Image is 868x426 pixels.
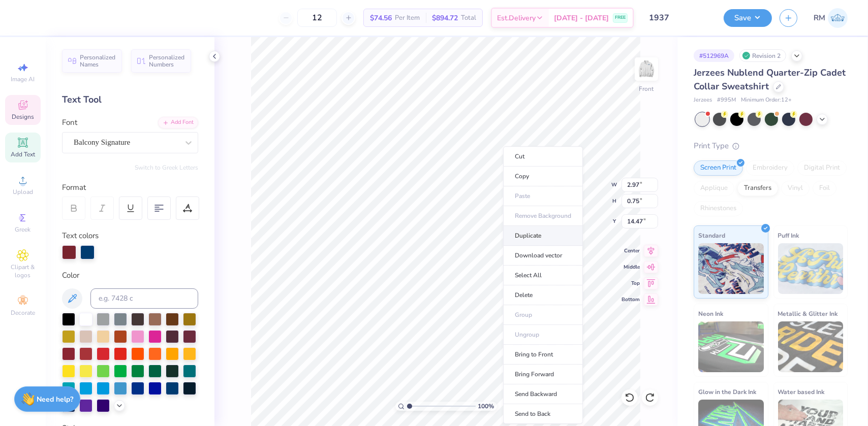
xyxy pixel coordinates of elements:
[639,84,654,93] div: Front
[5,263,41,279] span: Clipart & logos
[778,243,844,294] img: Puff Ink
[698,308,723,319] span: Neon Ink
[297,9,337,27] input: – –
[11,75,35,83] span: Image AI
[12,113,34,121] span: Designs
[432,13,458,23] span: $894.72
[503,285,583,305] li: Delete
[503,404,583,424] li: Send to Back
[694,96,712,105] span: Jerzees
[615,14,626,21] span: FREE
[370,13,392,23] span: $74.56
[781,181,810,196] div: Vinyl
[698,243,764,294] img: Standard
[797,160,847,176] div: Digital Print
[503,167,583,186] li: Copy
[778,386,825,397] span: Water based Ink
[622,264,640,271] span: Middle
[62,270,198,281] div: Color
[622,296,640,303] span: Bottom
[622,280,640,287] span: Top
[813,181,836,196] div: Foil
[503,146,583,167] li: Cut
[62,230,99,242] label: Text colors
[503,266,583,285] li: Select All
[636,59,657,79] img: Front
[62,182,199,193] div: Format
[11,150,35,158] span: Add Text
[741,96,792,105] span: Minimum Order: 12 +
[694,49,734,62] div: # 512969A
[694,140,848,152] div: Print Type
[62,117,77,128] label: Font
[503,365,583,384] li: Bring Forward
[778,308,838,319] span: Metallic & Glitter Ink
[158,117,198,128] div: Add Font
[694,67,846,92] span: Jerzees Nublend Quarter-Zip Cadet Collar Sweatshirt
[37,395,74,404] strong: Need help?
[90,288,198,309] input: e.g. 7428 c
[814,12,825,24] span: RM
[461,13,476,23] span: Total
[698,386,756,397] span: Glow in the Dark Ink
[778,230,799,241] span: Puff Ink
[698,321,764,372] img: Neon Ink
[11,309,35,317] span: Decorate
[503,345,583,365] li: Bring to Front
[828,8,848,28] img: Roberta Manuel
[724,9,772,27] button: Save
[503,246,583,266] li: Download vector
[698,230,725,241] span: Standard
[739,49,786,62] div: Revision 2
[641,8,716,28] input: Untitled Design
[778,321,844,372] img: Metallic & Glitter Ink
[554,13,609,23] span: [DATE] - [DATE]
[622,247,640,254] span: Center
[62,93,198,107] div: Text Tool
[814,8,848,28] a: RM
[149,54,185,68] span: Personalized Numbers
[737,181,778,196] div: Transfers
[694,181,734,196] div: Applique
[497,13,536,23] span: Est. Delivery
[478,402,494,411] span: 100 %
[694,160,743,176] div: Screen Print
[13,188,33,196] span: Upload
[15,225,31,234] span: Greek
[135,163,198,172] button: Switch to Greek Letters
[80,54,116,68] span: Personalized Names
[395,13,420,23] span: Per Item
[717,96,736,105] span: # 995M
[694,201,743,216] div: Rhinestones
[503,226,583,246] li: Duplicate
[503,384,583,404] li: Send Backward
[746,160,794,176] div: Embroidery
